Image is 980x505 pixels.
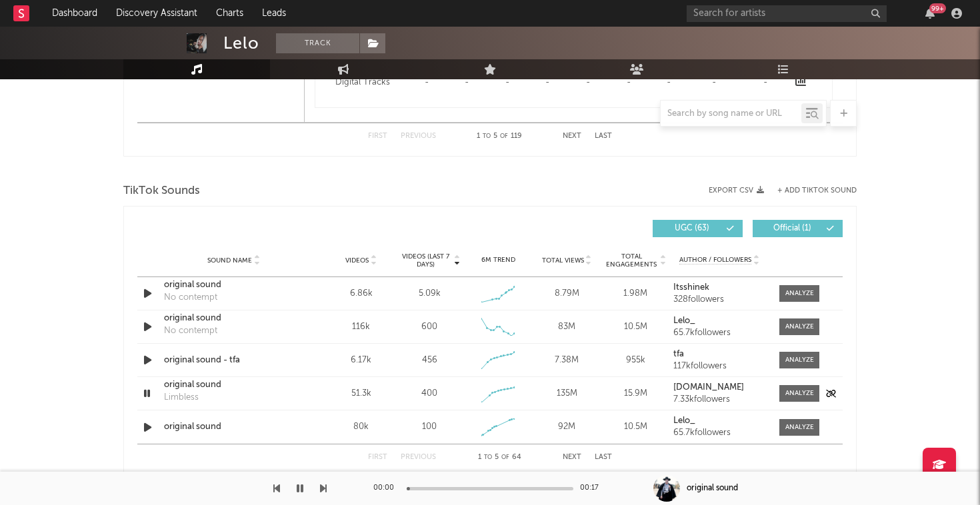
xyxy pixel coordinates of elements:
[605,387,667,400] div: 15.9M
[595,454,612,461] button: Last
[673,416,695,425] strong: Lelo_
[409,76,443,89] div: -
[709,187,764,195] button: Export CSV
[687,482,738,494] div: original sound
[368,454,387,461] button: First
[764,187,857,195] button: + Add TikTok Sound
[123,183,200,199] span: TikTok Sounds
[673,428,766,438] div: 65.7k followers
[421,387,437,400] div: 400
[330,420,392,434] div: 80k
[223,33,259,53] div: Lelo
[563,454,581,461] button: Next
[742,76,789,89] div: -
[373,480,400,496] div: 00:00
[673,316,695,325] strong: Lelo_
[401,454,436,461] button: Previous
[673,316,766,326] a: Lelo_
[673,295,766,304] div: 328 followers
[484,454,492,460] span: to
[164,324,217,338] div: No contempt
[399,252,453,268] span: Videos (last 7 days)
[422,420,437,434] div: 100
[673,395,766,404] div: 7.33k followers
[330,387,392,400] div: 51.3k
[463,450,536,466] div: 1 5 64
[653,220,743,237] button: UGC(63)
[536,287,598,300] div: 8.79M
[673,283,766,292] a: Itsshinek
[611,76,645,89] div: -
[330,354,392,367] div: 6.17k
[605,320,667,334] div: 10.5M
[673,350,684,358] strong: tfa
[164,354,303,367] a: original sound - tfa
[761,225,823,233] span: Official ( 1 )
[687,5,887,22] input: Search for artists
[605,287,667,300] div: 1.98M
[605,252,659,268] span: Total Engagements
[164,312,303,325] a: original sound
[421,320,437,334] div: 600
[661,109,801,119] input: Search by song name or URL
[925,8,935,19] button: 99+
[422,354,437,367] div: 456
[164,278,303,292] a: original sound
[491,76,525,89] div: -
[536,387,598,400] div: 135M
[463,129,536,145] div: 1 5 119
[500,133,508,139] span: of
[692,76,735,89] div: -
[536,354,598,367] div: 7.38M
[164,291,217,304] div: No contempt
[679,256,751,264] span: Author / Followers
[580,480,607,496] div: 00:17
[929,3,946,13] div: 99 +
[753,220,843,237] button: Official(1)
[563,133,581,140] button: Next
[345,256,369,264] span: Videos
[605,354,667,367] div: 955k
[661,225,723,233] span: UGC ( 63 )
[330,320,392,334] div: 116k
[419,287,441,300] div: 5.09k
[164,378,303,392] a: original sound
[673,383,766,392] a: [DOMAIN_NAME]
[536,320,598,334] div: 83M
[673,416,766,426] a: Lelo_
[595,133,612,140] button: Last
[531,76,565,89] div: -
[335,76,403,89] div: Digital Tracks
[401,133,436,140] button: Previous
[368,133,387,140] button: First
[777,187,857,195] button: + Add TikTok Sound
[207,256,252,264] span: Sound Name
[276,33,359,53] button: Track
[673,283,709,292] strong: Itsshinek
[164,420,303,434] a: original sound
[501,454,509,460] span: of
[652,76,685,89] div: -
[536,420,598,434] div: 92M
[450,76,484,89] div: -
[673,328,766,338] div: 65.7k followers
[483,133,491,139] span: to
[571,76,605,89] div: -
[467,255,529,265] div: 6M Trend
[673,362,766,371] div: 117k followers
[164,391,199,404] div: Limbless
[330,287,392,300] div: 6.86k
[605,420,667,434] div: 10.5M
[542,256,584,264] span: Total Views
[673,383,744,392] strong: [DOMAIN_NAME]
[673,350,766,359] a: tfa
